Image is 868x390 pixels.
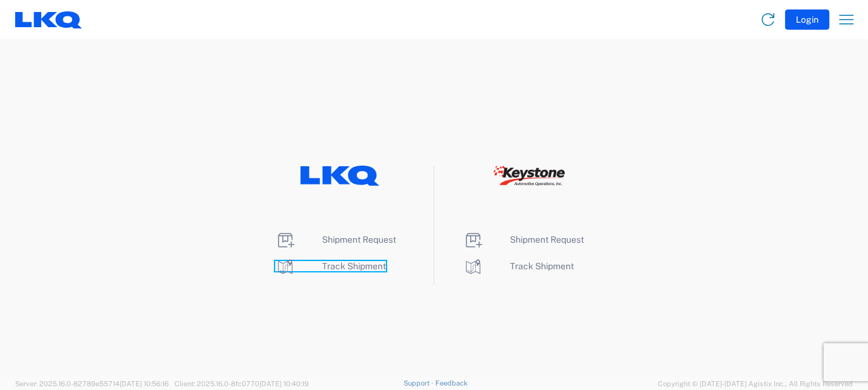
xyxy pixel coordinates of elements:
[404,379,435,387] a: Support
[15,380,169,387] span: Server: 2025.16.0-82789e55714
[120,380,169,387] span: [DATE] 10:56:16
[322,235,396,245] span: Shipment Request
[510,261,574,271] span: Track Shipment
[175,380,309,387] span: Client: 2025.16.0-8fc0770
[322,261,386,271] span: Track Shipment
[463,235,584,245] a: Shipment Request
[463,261,574,271] a: Track Shipment
[275,235,396,245] a: Shipment Request
[275,261,386,271] a: Track Shipment
[259,380,309,387] span: [DATE] 10:40:19
[785,9,829,30] button: Login
[510,235,584,245] span: Shipment Request
[658,378,853,389] span: Copyright © [DATE]-[DATE] Agistix Inc., All Rights Reserved
[435,379,468,387] a: Feedback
